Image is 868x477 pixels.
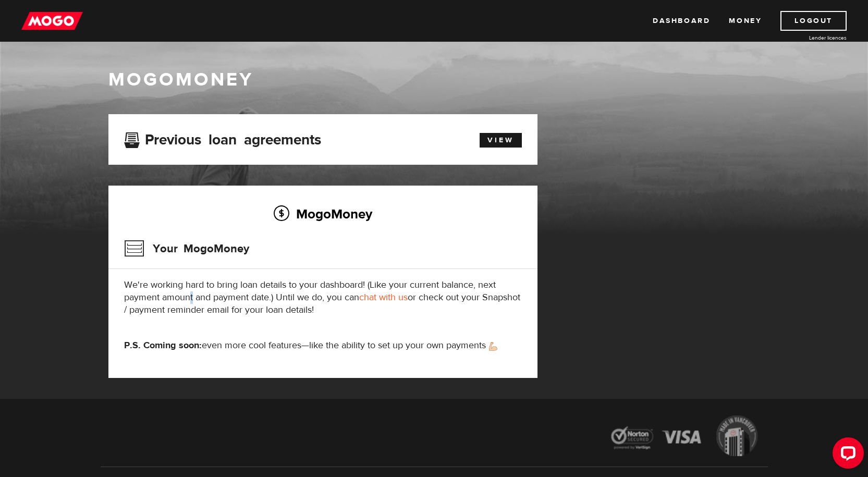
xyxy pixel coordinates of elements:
h2: MogoMoney [124,203,522,225]
img: strong arm emoji [489,342,497,351]
a: View [480,133,522,148]
a: chat with us [359,291,408,303]
a: Lender licences [768,34,847,42]
h3: Previous loan agreements [124,131,321,145]
a: Money [729,11,762,31]
iframe: LiveChat chat widget [824,433,868,477]
p: We're working hard to bring loan details to your dashboard! (Like your current balance, next paym... [124,279,522,316]
img: legal-icons-92a2ffecb4d32d839781d1b4e4802d7b.png [601,408,768,467]
strong: P.S. Coming soon: [124,339,202,351]
h1: MogoMoney [108,69,760,91]
h3: Your MogoMoney [124,235,249,262]
a: Logout [780,11,847,31]
img: mogo_logo-11ee424be714fa7cbb0f0f49df9e16ec.png [21,11,83,31]
p: even more cool features—like the ability to set up your own payments [124,339,522,352]
a: Dashboard [653,11,710,31]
